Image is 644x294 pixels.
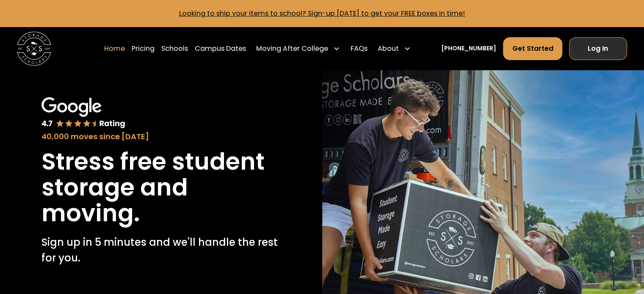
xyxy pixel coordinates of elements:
a: Home [104,37,125,60]
a: Pricing [132,37,155,60]
a: home [17,32,51,66]
div: About [374,37,414,60]
a: Looking to ship your items to school? Sign-up [DATE] to get your FREE boxes in time! [179,8,465,18]
img: Storage Scholars main logo [17,32,51,66]
a: Log In [569,37,627,60]
a: Schools [161,37,188,60]
img: Google 4.7 star rating [41,97,125,129]
a: [PHONE_NUMBER] [441,44,496,53]
a: Campus Dates [195,37,246,60]
a: Get Started [503,37,562,60]
h1: Stress free student storage and moving. [41,149,280,226]
a: FAQs [350,37,367,60]
div: 40,000 moves since [DATE] [41,131,280,142]
div: Moving After College [253,37,343,60]
p: Sign up in 5 minutes and we'll handle the rest for you. [41,235,280,266]
div: Moving After College [256,44,328,54]
div: About [378,44,399,54]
